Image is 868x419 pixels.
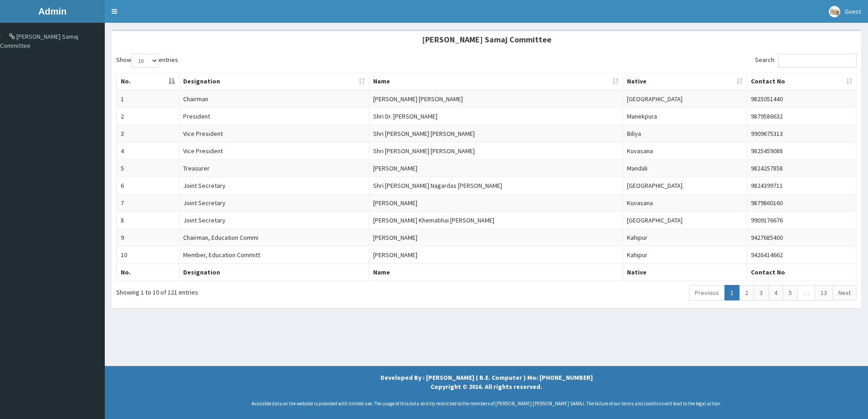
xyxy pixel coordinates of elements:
td: [PERSON_NAME] [369,194,622,212]
th: Designation [179,264,369,281]
th: Native [623,264,747,281]
a: Previous [689,285,725,300]
td: 5 [117,160,179,177]
th: Contact No: activate to sort column ascending [747,73,856,90]
td: Shri Dr. [PERSON_NAME] [369,108,622,125]
th: Contact No [747,264,856,281]
span: Guest [845,7,861,16]
td: [GEOGRAPHIC_DATA] [623,212,747,229]
b: [PERSON_NAME] Samaj Committee [422,34,551,45]
div: Showing 1 to 10 of 121 entries [116,284,417,297]
td: 9824257858 [747,160,856,177]
td: 1 [117,90,179,108]
td: Shri [PERSON_NAME] [PERSON_NAME] [369,125,622,142]
td: Joint Secretary [179,177,369,194]
td: Vice President [179,125,369,142]
a: 4 [768,285,783,300]
td: 9 [117,229,179,246]
td: 9909176676 [747,212,856,229]
td: Shri [PERSON_NAME] [PERSON_NAME] [369,142,622,160]
td: Kahipur [623,229,747,246]
a: Next [832,285,857,300]
td: 6 [117,177,179,194]
td: 9825459088 [747,142,856,160]
td: Kuvasana [623,142,747,160]
td: President [179,108,369,125]
td: Kahipur [623,246,747,264]
th: Designation: activate to sort column ascending [179,73,369,90]
td: 9824399711 [747,177,856,194]
a: 2 [739,285,754,300]
label: Show entries [116,54,178,67]
a: 1 [724,285,740,300]
td: Kuvasana [623,194,747,212]
td: 9879586632 [747,108,856,125]
td: Vice President [179,142,369,160]
td: 10 [117,246,179,264]
td: Joint Secretary [179,194,369,212]
td: Mandali [623,160,747,177]
img: User Image [829,6,840,17]
td: 2 [117,108,179,125]
label: Search: [755,54,857,67]
td: [PERSON_NAME] [369,246,622,264]
th: Name: activate to sort column ascending [369,73,622,90]
a: 13 [815,285,833,300]
td: [GEOGRAPHIC_DATA] [623,90,747,108]
select: Showentries [131,54,159,67]
p: Available data on the website is provided with limited use. The usage of this data strictly restr... [112,400,861,408]
b: Admin [38,6,67,16]
input: Search: [778,54,857,67]
td: Shri [PERSON_NAME] Nagardas [PERSON_NAME] [369,177,622,194]
td: Manekpura [623,108,747,125]
td: Biliya [623,125,747,142]
td: [PERSON_NAME] Khemabhai [PERSON_NAME] [369,212,622,229]
td: Joint Secretary [179,212,369,229]
th: No. [117,264,179,281]
td: [PERSON_NAME] [PERSON_NAME] [369,90,622,108]
td: [PERSON_NAME] [369,160,622,177]
th: No.: activate to sort column descending [117,73,179,90]
td: 7 [117,194,179,212]
a: 5 [783,285,798,300]
td: Chairman, Education Commi [179,229,369,246]
td: 8 [117,212,179,229]
td: [GEOGRAPHIC_DATA] [623,177,747,194]
td: Chairman [179,90,369,108]
td: 9426414662 [747,246,856,264]
td: [PERSON_NAME] [369,229,622,246]
td: 9825051440 [747,90,856,108]
a: … [797,285,815,300]
td: 4 [117,142,179,160]
td: Treasurer [179,160,369,177]
td: 9879860160 [747,194,856,212]
td: 9427685400 [747,229,856,246]
td: 9909675313 [747,125,856,142]
th: Native: activate to sort column ascending [623,73,747,90]
strong: Developed By : [PERSON_NAME] ( B.E. Computer ) Mo: [PHONE_NUMBER] Copyright © 2016. All rights re... [380,373,593,391]
a: 3 [754,285,769,300]
td: Member, Education Committ [179,246,369,264]
td: 3 [117,125,179,142]
th: Name [369,264,622,281]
